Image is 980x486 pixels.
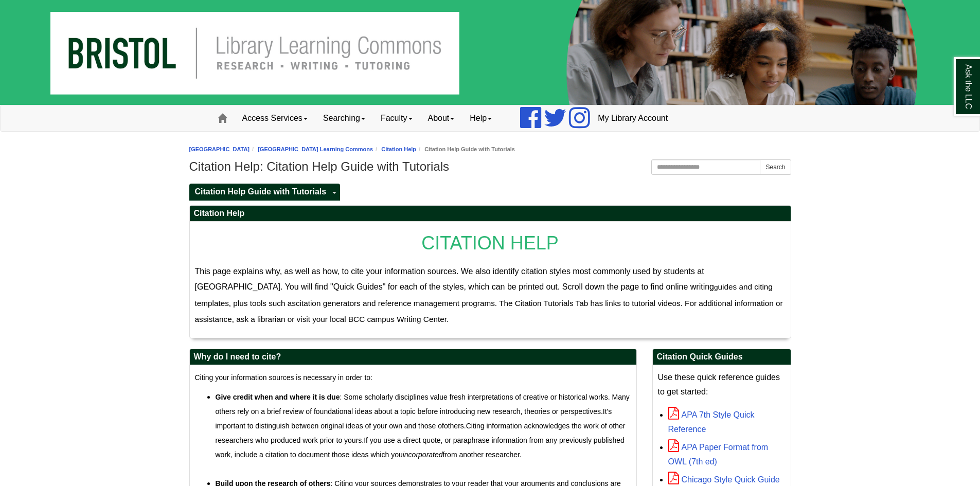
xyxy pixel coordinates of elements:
[416,145,515,154] li: Citation Help Guide with Tutorials
[315,105,373,131] a: Searching
[216,407,612,430] span: It's important to distinguish between original ideas of your own and those of
[216,393,340,401] strong: Give credit when and where it is due
[668,443,769,466] a: APA Paper Format from OWL (7th ed)
[403,451,443,459] em: incorporated
[195,282,773,308] span: uides and citing templates, plus tools such as
[760,159,791,175] button: Search
[658,370,786,399] p: Use these quick reference guides to get started:
[190,349,636,365] h2: Why do I need to cite?
[462,105,500,131] a: Help
[190,206,791,222] h2: Citation Help
[420,105,462,131] a: About
[668,475,780,484] a: Chicago Style Quick Guide
[189,183,791,200] div: Guide Pages
[714,283,718,291] span: g
[235,105,315,131] a: Access Services
[381,146,416,152] a: Citation Help
[258,146,373,152] a: [GEOGRAPHIC_DATA] Learning Commons
[195,267,718,291] span: This page explains why, as well as how, to cite your information sources. We also identify citati...
[189,159,791,174] h1: Citation Help: Citation Help Guide with Tutorials
[653,349,791,365] h2: Citation Quick Guides
[216,393,630,473] span: : Some scholarly disciplines value fresh interpretations of creative or historical works. Many ot...
[444,422,466,430] span: others.
[195,187,327,196] span: Citation Help Guide with Tutorials
[668,410,755,434] a: APA 7th Style Quick Reference
[195,373,372,382] span: Citing your information sources is necessary in order to:
[189,146,250,152] a: [GEOGRAPHIC_DATA]
[590,105,675,131] a: My Library Account
[421,232,559,254] span: CITATION HELP
[189,145,791,154] nav: breadcrumb
[373,105,420,131] a: Faculty
[189,184,330,201] a: Citation Help Guide with Tutorials
[195,299,783,324] span: citation generators and reference management programs. The Citation Tutorials Tab has links to tu...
